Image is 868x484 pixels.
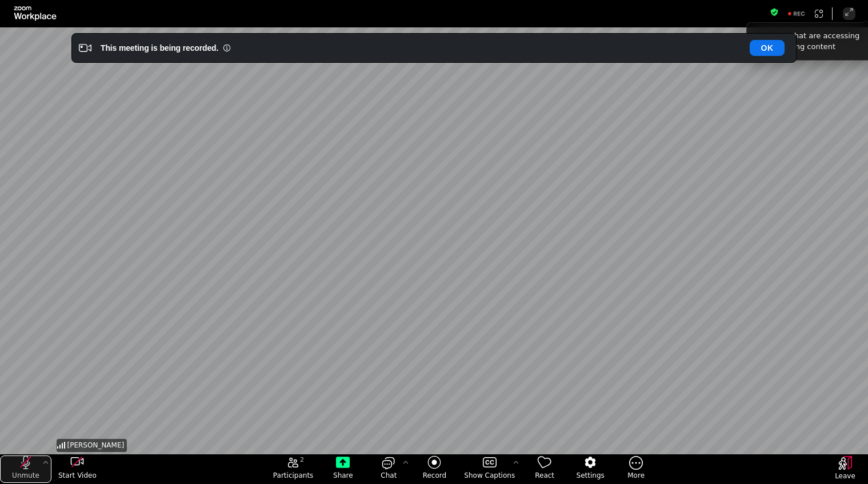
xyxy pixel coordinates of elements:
[300,455,304,465] span: 2
[67,441,125,450] span: [PERSON_NAME]
[843,7,855,20] button: Enter Full Screen
[535,471,554,480] span: React
[613,455,659,483] button: More meeting control
[58,471,97,480] span: Start Video
[320,455,366,483] button: Share
[835,471,855,481] span: Leave
[822,456,868,483] button: Leave
[223,44,231,52] i: Information Small
[273,471,314,480] span: Participants
[510,455,522,470] button: More options for captions, menu button
[813,7,825,20] button: Apps Accessing Content in This Meeting
[770,7,779,20] button: Meeting information
[12,471,39,480] span: Unmute
[400,455,411,470] button: Chat Settings
[333,471,353,480] span: Share
[577,471,605,480] span: Settings
[101,42,218,54] div: This meeting is being recorded.
[567,455,613,483] button: Settings
[411,455,457,483] button: Record
[783,7,810,20] div: Recording to cloud
[457,455,522,483] button: Show Captions
[627,471,645,480] span: More
[51,455,103,483] button: start my video
[40,455,51,470] button: More audio controls
[79,42,91,54] i: Video Recording
[266,455,321,483] button: open the participants list pane,[2] particpants
[366,455,411,483] button: open the chat panel
[423,471,446,480] span: Record
[750,40,785,56] button: OK
[464,471,515,480] span: Show Captions
[381,471,397,480] span: Chat
[522,455,567,483] button: React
